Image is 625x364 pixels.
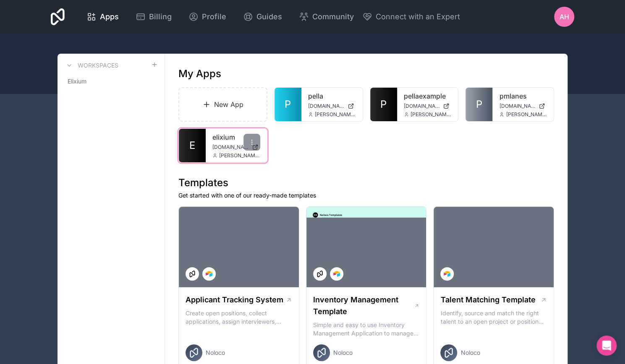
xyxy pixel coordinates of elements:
span: [DOMAIN_NAME] [212,144,248,151]
p: Simple and easy to use Inventory Management Application to manage your stock, orders and Manufact... [313,321,420,338]
a: Community [292,8,361,26]
h1: Talent Matching Template [440,294,535,306]
a: elixium [212,132,260,142]
span: E [189,139,195,152]
a: Guides [236,8,289,26]
span: AH [560,12,569,22]
span: Billing [149,11,172,23]
span: [PERSON_NAME][EMAIL_ADDRESS][DOMAIN_NAME] [219,152,260,159]
img: Airtable Logo [333,270,340,277]
span: P [285,98,291,111]
a: E [179,129,206,162]
h3: Workspaces [78,61,118,70]
span: Community [312,11,354,23]
span: [PERSON_NAME][EMAIL_ADDRESS][DOMAIN_NAME] [506,111,547,118]
span: [DOMAIN_NAME] [499,103,535,109]
a: pellaexample [404,91,452,101]
span: [DOMAIN_NAME] [308,103,344,109]
a: [DOMAIN_NAME] [308,103,356,109]
h1: Applicant Tracking System [186,294,283,306]
p: Get started with one of our ready-made templates [178,191,554,200]
h1: Inventory Management Template [313,294,414,317]
span: P [476,98,482,111]
span: [PERSON_NAME][EMAIL_ADDRESS][DOMAIN_NAME] [411,111,452,118]
span: Connect with an Expert [376,11,460,23]
img: Airtable Logo [206,270,212,277]
span: P [380,98,387,111]
span: [PERSON_NAME][EMAIL_ADDRESS][DOMAIN_NAME] [315,111,356,118]
a: Workspaces [64,60,118,70]
h1: Templates [178,176,554,190]
p: Create open positions, collect applications, assign interviewers, centralise candidate feedback a... [186,309,292,326]
span: Guides [256,11,282,23]
a: P [370,88,397,121]
a: Apps [80,8,126,26]
a: P [465,88,492,121]
span: Noloco [460,348,480,357]
div: Open Intercom Messenger [596,335,617,356]
h1: My Apps [178,67,221,81]
span: Elixium [68,77,86,86]
a: pmlanes [499,91,547,101]
p: Identify, source and match the right talent to an open project or position with our Talent Matchi... [440,309,547,326]
a: Billing [129,8,178,26]
a: [DOMAIN_NAME] [212,144,260,151]
span: Noloco [333,348,353,357]
span: Noloco [206,348,225,357]
a: Profile [182,8,233,26]
a: [DOMAIN_NAME] [499,103,547,109]
span: [DOMAIN_NAME] [404,103,440,109]
a: Elixium [64,74,158,89]
span: Profile [202,11,226,23]
a: P [275,88,301,121]
img: Airtable Logo [444,270,450,277]
button: Connect with an Expert [362,11,460,23]
a: pella [308,91,356,101]
a: [DOMAIN_NAME] [404,103,452,109]
span: Apps [100,11,119,23]
a: New App [178,87,267,122]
